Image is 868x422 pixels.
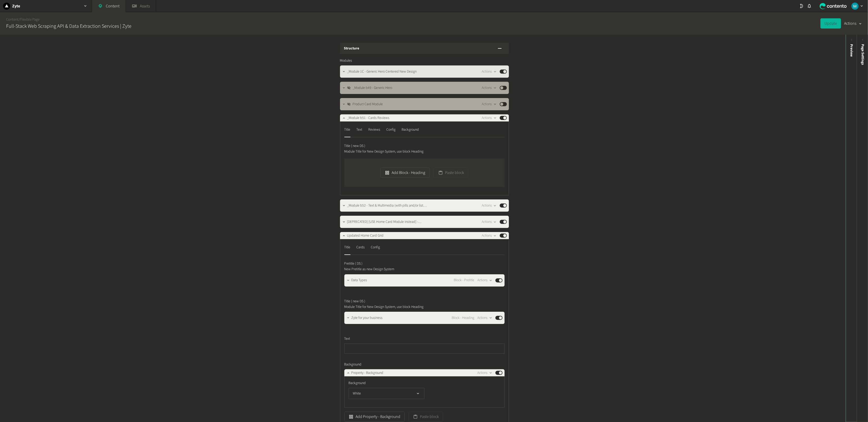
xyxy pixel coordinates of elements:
span: Modules [340,58,352,63]
div: Title [344,243,350,251]
span: Data Types [351,278,367,283]
span: Updated Home Card Grid [347,233,384,238]
button: Actions [844,18,862,29]
a: Flexible Page [20,17,39,22]
span: Background [344,362,362,367]
div: Config [387,126,396,134]
p: Module Title for New Design System, use block Heading [344,304,460,310]
button: Actions [482,69,497,75]
img: Mitch Holt [851,3,859,10]
button: Actions [477,370,492,376]
span: Page Settings [860,44,865,65]
button: Actions [482,233,497,239]
button: Update [820,18,841,29]
button: Actions [477,277,492,283]
a: Content [6,17,19,22]
span: Zyte for your business [351,315,383,321]
span: Title ( new DS ) [344,299,365,304]
button: Actions [482,101,497,107]
span: / [19,17,20,22]
button: Actions [482,115,497,121]
button: Paste block [434,168,468,178]
span: Title ( new DS ) [344,143,365,149]
span: Text [344,336,350,342]
span: _Module b49 - Generic Hero [353,85,392,91]
div: Background [402,126,419,134]
span: _Module b51 - Cards Reviews [347,115,390,121]
p: New Pretitle as new Design System [344,266,460,272]
button: Actions [482,219,497,225]
img: Zyte [3,3,10,10]
div: Title [344,126,350,134]
span: Block - Pretitle [454,278,474,283]
span: Product Card Module [353,102,383,107]
span: _Module b52 - Text & Multimedia (with pills and/or lists) New Design [347,203,427,208]
span: _Module 1C - Generic Hero Centered New Design [347,69,417,74]
h3: Structure [344,46,359,51]
h2: Zyte [12,3,20,9]
button: Paste block [409,412,443,422]
div: Config [371,243,380,251]
span: Block - Heading [452,315,474,321]
span: Pretitle ( DS ) [344,261,363,266]
div: Cards [357,243,365,251]
span: Background [349,380,366,386]
button: Actions [477,315,492,321]
p: Module Title for New Design System, use block Heading [344,149,460,154]
span: [DEPRECATED] [USE Home Card Module instead] -Updated Home Cards [347,219,427,225]
button: Actions [482,202,497,209]
button: Add Property - Background [344,412,405,422]
span: Property - Background [351,370,384,376]
div: Preview [849,44,854,57]
button: White [349,388,424,399]
button: Add Block - Heading [380,168,430,178]
h2: Full-Stack Web Scraping API & Data Extraction Services | Zyte [6,22,131,30]
div: Text [357,126,362,134]
button: Actions [482,85,497,91]
div: Reviews [369,126,380,134]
